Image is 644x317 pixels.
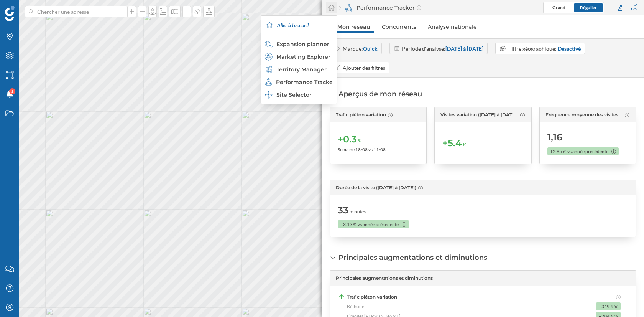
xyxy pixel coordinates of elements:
[338,133,357,145] span: +0.3
[338,204,348,216] span: 33
[402,45,483,53] div: Période d'analyse:
[265,66,332,73] div: Territory Manager
[343,45,378,53] div: Marque:
[16,5,44,12] span: Support
[599,303,613,310] span: +349,9
[550,148,566,155] span: +2.65 %
[265,40,332,48] div: Expansion planner
[263,16,335,35] div: Aller à l'accueil
[358,221,399,228] span: vs année précédente
[580,5,597,10] span: Régulier
[336,111,386,118] span: Trafic piéton variation
[363,45,378,52] strong: Quick
[265,53,332,61] div: Marketing Explorer
[445,45,483,52] strong: [DATE] à [DATE]
[350,208,366,215] span: minutes
[545,111,623,118] span: Fréquence moyenne des visites ([DATE] à [DATE])
[265,91,332,99] div: Site Selector
[265,66,273,73] img: territory-manager.svg
[339,4,421,12] div: Performance Tracker
[547,131,562,144] span: 1,16
[265,91,273,99] img: dashboards-manager.svg
[567,148,608,155] span: vs année précédente
[614,303,618,310] span: %
[336,184,416,191] span: Durée de la visite ([DATE] à [DATE])
[11,88,13,95] span: 1
[340,221,356,228] span: +3.13 %
[463,141,466,148] span: %
[358,137,361,144] span: %
[347,303,364,310] span: Béthune
[338,89,422,99] div: Aperçus de mon réseau
[343,64,385,72] div: Ajouter des filtres
[265,78,332,86] div: Performance Tracker
[378,21,420,33] a: Concurrents
[265,53,273,61] img: explorer.svg
[424,21,481,33] a: Analyse nationale
[5,6,15,21] img: Logo Geoblink
[338,147,386,152] span: Semaine 18/08 vs 11/08
[347,294,397,300] span: Trafic piéton variation
[552,5,565,10] span: Grand
[338,253,487,263] div: Principales augmentations et diminutions
[442,137,462,149] span: +5.4
[558,45,581,53] div: Désactivé
[345,4,353,12] img: monitoring-360.svg
[508,45,557,52] span: Filtre géographique:
[265,78,272,86] img: monitoring-360.svg
[265,40,273,48] img: search-areas.svg
[336,275,433,282] span: Principales augmentations et diminutions
[333,21,374,33] a: Mon réseau
[440,111,518,118] span: Visites variation ([DATE] à [DATE] vs la semaine précédente)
